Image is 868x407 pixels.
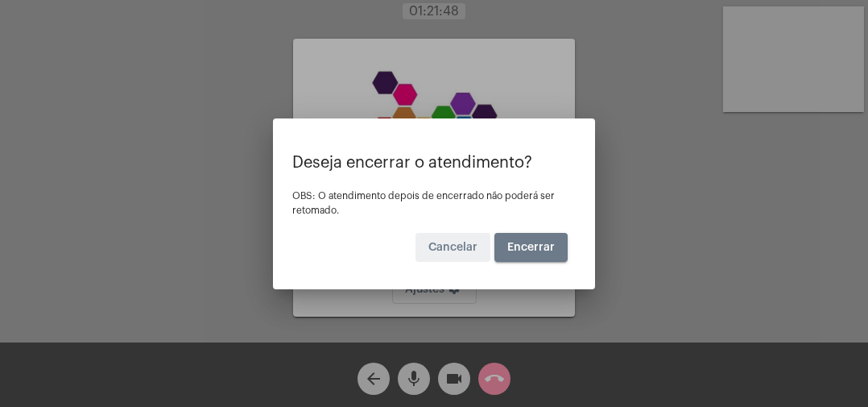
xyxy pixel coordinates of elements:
p: Deseja encerrar o atendimento? [292,154,576,172]
span: Cancelar [428,242,477,253]
span: OBS: O atendimento depois de encerrado não poderá ser retomado. [292,191,555,215]
button: Cancelar [415,233,490,262]
span: Encerrar [507,242,555,253]
button: Encerrar [494,233,568,262]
